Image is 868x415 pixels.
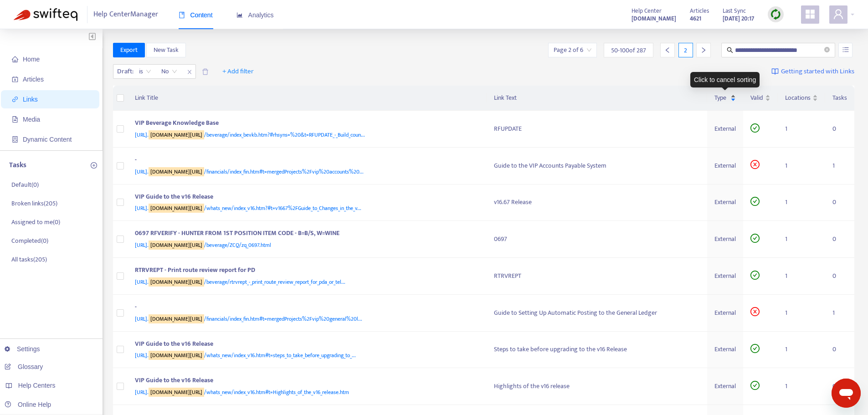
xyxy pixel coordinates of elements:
span: link [12,96,18,102]
strong: 4621 [690,14,701,24]
div: v16.67 Release [494,197,700,207]
span: left [664,47,671,53]
div: Steps to take before upgrading to the v16 Release [494,344,700,354]
span: [URL]. /whats_new/index_v16.htm?#t=v1667%2FGuide_to_Changes_in_the_v... [135,204,361,213]
a: Glossary [5,363,43,370]
span: Links [23,96,38,103]
span: search [727,47,733,53]
span: unordered-list [842,46,849,53]
span: Valid [750,93,763,103]
span: check-circle [750,271,760,280]
div: - [135,155,476,167]
span: account-book [12,76,18,82]
sqkw: [DOMAIN_NAME][URL] [149,388,204,397]
span: book [179,12,185,18]
span: close-circle [750,307,760,316]
div: 0697 RFVERIFY - HUNTER FROM 1ST POSITION ITEM CODE - B=B/S, W=WINE [135,228,476,240]
sqkw: [DOMAIN_NAME][URL] [149,130,204,139]
span: close [184,67,195,77]
div: - [135,302,476,314]
td: 1 [778,258,825,295]
th: Valid [743,86,778,111]
sqkw: [DOMAIN_NAME][URL] [149,277,204,287]
td: 1 [778,111,825,148]
sqkw: [DOMAIN_NAME][URL] [149,351,204,360]
div: RTRVREPT - Print route review report for PD [135,265,476,277]
div: Guide to the VIP Accounts Payable System [494,161,700,171]
button: Export [113,43,145,57]
div: RFUPDATE [494,124,700,134]
span: appstore [805,9,816,20]
a: Settings [5,345,40,353]
span: Export [120,45,138,55]
div: Highlights of the v16 release [494,381,700,391]
span: Draft : [113,65,135,78]
button: unordered-list [838,43,853,57]
span: file-image [12,116,18,123]
span: No [161,65,177,78]
span: Help Centers [18,382,56,389]
td: 1 [778,221,825,258]
p: Default ( 0 ) [11,180,39,190]
th: Locations [778,86,825,111]
td: 1 [825,148,854,184]
th: Tasks [825,86,854,111]
strong: [DOMAIN_NAME] [632,14,676,24]
div: Click to cancel sorting [690,72,760,87]
a: [DOMAIN_NAME] [632,13,676,24]
span: check-circle [750,123,760,133]
div: VIP Guide to the v16 Release [135,339,476,351]
span: [URL]. /financials/index_fin.htm#t=mergedProjects%2Fvip%20general%20l... [135,314,362,323]
div: RTRVREPT [494,271,700,281]
div: 2 [678,43,693,57]
td: 0 [825,184,854,221]
span: Analytics [236,11,274,19]
p: All tasks ( 205 ) [11,255,47,264]
td: 0 [825,332,854,369]
button: + Add filter [216,64,261,79]
span: Help Center Manager [93,6,158,23]
div: External [714,161,736,171]
span: Articles [690,6,709,16]
span: Media [23,116,40,123]
span: Locations [785,93,811,103]
span: 50 - 100 of 287 [611,46,646,55]
p: Broken links ( 205 ) [11,199,57,208]
span: Type [714,93,729,103]
span: [URL]. /whats_new/index_v16.htm#t=steps_to_take_before_upgrading_to_... [135,351,356,360]
p: Tasks [9,160,26,171]
span: area-chart [236,12,243,18]
span: check-circle [750,381,760,390]
div: External [714,234,736,244]
div: 0697 [494,234,700,244]
td: 0 [825,221,854,258]
span: Home [23,56,40,63]
sqkw: [DOMAIN_NAME][URL] [149,314,204,323]
span: + Add filter [222,66,254,77]
span: close-circle [750,160,760,169]
span: user [833,9,844,20]
div: Guide to Setting Up Automatic Posting to the General Ledger [494,308,700,318]
div: External [714,381,736,391]
p: Completed ( 0 ) [11,236,48,246]
th: Link Text [487,86,707,111]
td: 1 [778,184,825,221]
div: External [714,308,736,318]
span: [URL]. /beverage/index_bevkb.htm?#rhsyns=%20&t=RFUPDATE_-_Build_coun... [135,130,365,139]
span: [URL]. /beverage/rtrvrept_-_print_route_review_report_for_pda_or_tel... [135,277,345,287]
div: VIP Guide to the v16 Release [135,192,476,204]
img: Swifteq [14,8,77,21]
span: Articles [23,76,44,83]
img: sync.dc5367851b00ba804db3.png [770,9,781,20]
span: check-circle [750,344,760,353]
span: close-circle [824,47,830,52]
sqkw: [DOMAIN_NAME][URL] [149,241,204,250]
div: VIP Guide to the v16 Release [135,375,476,387]
td: 1 [825,295,854,332]
span: home [12,56,18,62]
span: Content [179,11,213,19]
span: Last Sync [723,6,746,16]
p: Assigned to me ( 0 ) [11,217,60,227]
span: container [12,136,18,143]
span: [URL]. /beverage/ZCQ/zq_0697.html [135,241,271,250]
